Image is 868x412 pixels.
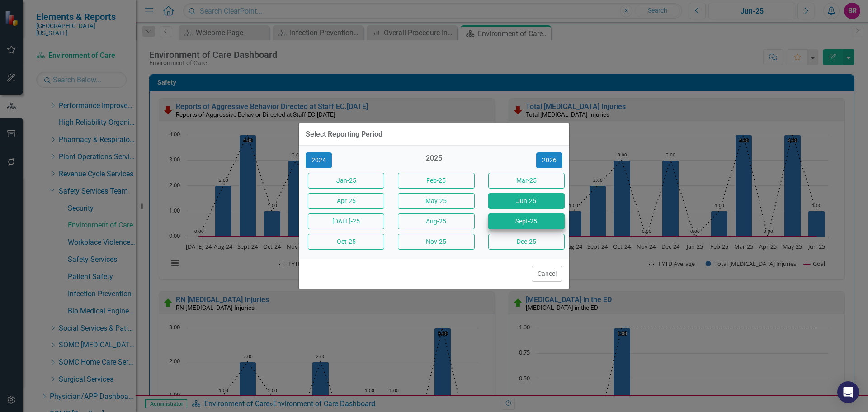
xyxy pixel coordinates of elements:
[488,193,565,209] button: Jun-25
[306,152,332,168] button: 2024
[308,213,384,229] button: [DATE]-25
[308,173,384,189] button: Jan-25
[308,234,384,250] button: Oct-25
[488,234,565,250] button: Dec-25
[398,173,474,189] button: Feb-25
[398,213,474,229] button: Aug-25
[398,193,474,209] button: May-25
[308,193,384,209] button: Apr-25
[488,173,565,189] button: Mar-25
[488,213,565,229] button: Sept-25
[536,152,562,168] button: 2026
[396,153,472,168] div: 2025
[532,266,562,282] button: Cancel
[398,234,474,250] button: Nov-25
[306,130,382,138] div: Select Reporting Period
[837,381,859,403] div: Open Intercom Messenger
